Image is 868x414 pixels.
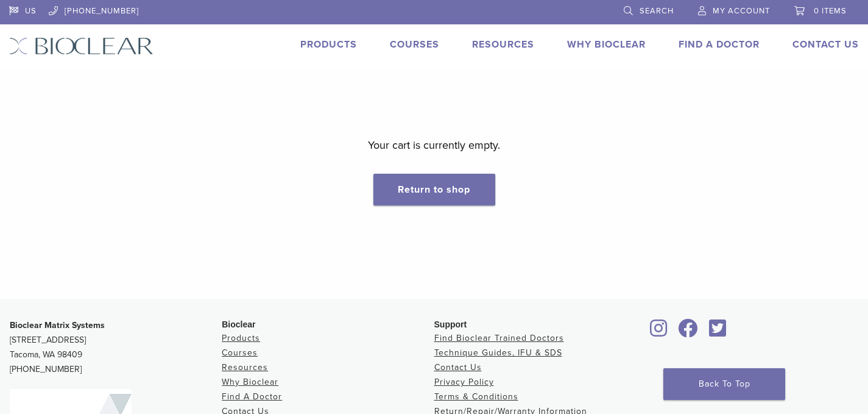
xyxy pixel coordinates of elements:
a: Resources [472,38,534,51]
a: Terms & Conditions [434,391,518,402]
img: Bioclear [9,37,153,55]
p: [STREET_ADDRESS] Tacoma, WA 98409 [PHONE_NUMBER] [10,318,222,377]
a: Products [222,333,260,343]
a: Bioclear [705,326,730,338]
span: My Account [713,6,770,16]
a: Find A Doctor [679,38,760,51]
a: Courses [390,38,439,51]
p: Your cart is currently empty. [368,136,500,154]
a: Return to shop [373,174,495,205]
a: Bioclear [646,326,672,338]
a: Privacy Policy [434,377,494,387]
a: Products [300,38,357,51]
a: Why Bioclear [567,38,646,51]
a: Contact Us [434,362,482,373]
a: Courses [222,348,258,358]
a: Find Bioclear Trained Doctors [434,333,564,343]
a: Find A Doctor [222,391,282,402]
span: Support [434,319,467,329]
a: Back To Top [663,368,785,400]
a: Technique Guides, IFU & SDS [434,348,562,358]
span: Bioclear [222,319,255,329]
a: Resources [222,362,268,373]
a: Why Bioclear [222,377,278,387]
a: Bioclear [674,326,702,338]
span: Search [640,6,674,16]
strong: Bioclear Matrix Systems [10,320,105,330]
span: 0 items [814,6,847,16]
a: Contact Us [792,38,859,51]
